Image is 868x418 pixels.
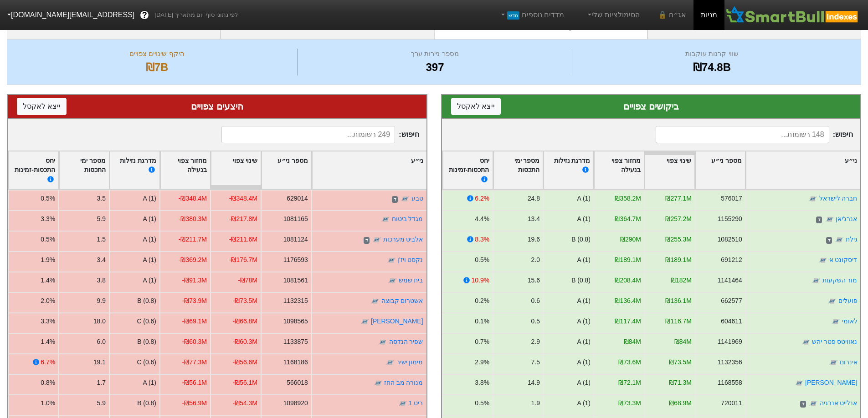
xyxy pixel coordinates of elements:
[392,196,398,203] span: ד
[618,378,641,388] div: ₪72.1M
[582,6,643,24] a: הסימולציות שלי
[527,378,539,388] div: 14.9
[283,235,308,244] div: 1081124
[594,151,644,189] div: Toggle SortBy
[143,276,156,285] div: A (1)
[615,296,641,306] div: ₪136.4M
[19,49,295,59] div: היקף שינויים צפויים
[531,317,539,326] div: 0.5
[41,358,55,367] div: 6.7%
[97,214,106,224] div: 5.9
[283,276,308,285] div: 1081561
[845,236,857,243] a: גילת
[233,296,257,306] div: -₪73.5M
[717,337,742,347] div: 1141969
[721,194,742,203] div: 576017
[669,398,692,408] div: ₪68.9M
[381,215,390,224] img: tase link
[812,277,821,286] img: tase link
[531,296,539,306] div: 0.6
[665,317,691,326] div: ₪116.7M
[17,100,417,113] div: היצעים צפויים
[182,358,207,367] div: -₪77.3M
[41,398,55,408] div: 1.0%
[41,378,55,388] div: 0.8%
[110,151,159,189] div: Toggle SortBy
[471,276,489,285] div: 10.9%
[143,378,156,388] div: A (1)
[577,358,590,367] div: A (1)
[808,195,817,204] img: tase link
[41,214,55,224] div: 3.3%
[41,235,55,244] div: 0.5%
[19,59,295,76] div: ₪7B
[160,151,210,189] div: Toggle SortBy
[182,276,207,285] div: -₪91.3M
[531,337,539,347] div: 2.9
[816,217,822,224] span: ד
[97,276,106,285] div: 3.8
[283,214,308,224] div: 1081165
[717,378,742,388] div: 1168558
[229,214,257,224] div: -₪217.8M
[575,59,849,76] div: ₪74.8B
[17,98,67,115] button: ייצא לאקסל
[575,49,849,59] div: שווי קרנות עוקבות
[113,156,156,185] div: מדרגת נזילות
[41,255,55,265] div: 1.9%
[381,297,423,304] a: אשטרום קבוצה
[97,255,106,265] div: 3.4
[665,296,691,306] div: ₪136.1M
[801,338,810,347] img: tase link
[475,235,489,244] div: 8.3%
[387,256,396,265] img: tase link
[527,194,539,203] div: 24.8
[507,11,519,20] span: חדש
[233,337,257,347] div: -₪60.3M
[671,276,692,285] div: ₪182M
[475,398,489,408] div: 0.5%
[826,237,832,244] span: ד
[397,256,423,263] a: נקסט ויז'ן
[283,317,308,326] div: 1098565
[827,297,837,306] img: tase link
[665,194,691,203] div: ₪277.1M
[137,317,156,326] div: C (0.6)
[493,151,543,189] div: Toggle SortBy
[179,214,207,224] div: -₪380.3M
[544,151,593,189] div: Toggle SortBy
[287,194,308,203] div: 629014
[842,317,857,325] a: לאומי
[182,317,207,326] div: -₪69.1M
[179,235,207,244] div: -₪211.7M
[93,317,106,326] div: 18.0
[819,195,857,202] a: חברה לישראל
[577,194,590,203] div: A (1)
[721,255,742,265] div: 691212
[143,235,156,244] div: A (1)
[656,126,853,143] span: חיפוש :
[577,337,590,347] div: A (1)
[229,194,257,203] div: -₪348.4M
[396,358,423,366] a: מימון ישיר
[384,379,423,386] a: מנורה מב החז
[451,98,501,115] button: ייצא לאקסל
[615,214,641,224] div: ₪364.7M
[182,378,207,388] div: -₪56.1M
[97,235,106,244] div: 1.5
[182,296,207,306] div: -₪73.9M
[475,194,489,203] div: 6.2%
[794,379,803,388] img: tase link
[669,358,692,367] div: ₪73.5M
[154,10,238,20] span: לפי נתוני סוף יום מתאריך [DATE]
[446,156,489,185] div: יחס התכסות-זמינות
[12,156,55,185] div: יחס התכסות-זמינות
[618,358,641,367] div: ₪73.6M
[656,126,829,143] input: 148 רשומות...
[665,214,691,224] div: ₪257.2M
[370,297,380,306] img: tase link
[179,255,207,265] div: -₪369.2M
[398,399,407,408] img: tase link
[372,236,381,245] img: tase link
[409,399,423,407] a: ריט 1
